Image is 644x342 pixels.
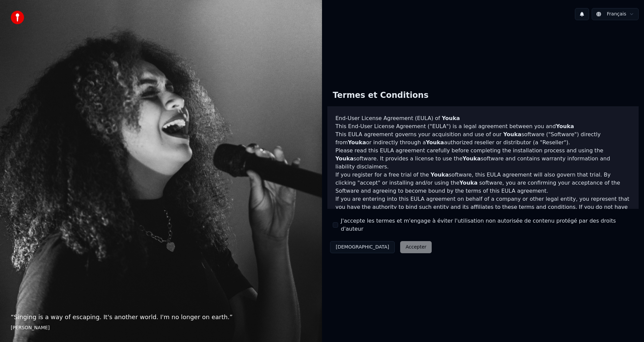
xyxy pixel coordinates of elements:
[335,122,631,130] p: This End-User License Agreement ("EULA") is a legal agreement between you and
[335,130,631,147] p: This EULA agreement governs your acquisition and use of our software ("Software") directly from o...
[11,325,311,331] footer: [PERSON_NAME]
[341,217,633,233] label: J'accepte les termes et m'engage à éviter l'utilisation non autorisée de contenu protégé par des ...
[431,172,449,178] span: Youka
[503,131,521,138] span: Youka
[335,147,631,171] p: Please read this EULA agreement carefully before completing the installation process and using th...
[442,115,460,121] span: Youka
[460,180,478,186] span: Youka
[335,171,631,195] p: If you register for a free trial of the software, this EULA agreement will also govern that trial...
[463,155,481,162] span: Youka
[335,195,631,227] p: If you are entering into this EULA agreement on behalf of a company or other legal entity, you re...
[335,114,631,122] h3: End-User License Agreement (EULA) of
[348,139,366,146] span: Youka
[426,139,444,146] span: Youka
[335,155,354,162] span: Youka
[11,312,311,322] p: “ Singing is a way of escaping. It's another world. I'm no longer on earth. ”
[11,11,24,24] img: youka
[327,85,434,106] div: Termes et Conditions
[556,123,574,129] span: Youka
[330,241,395,253] button: [DEMOGRAPHIC_DATA]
